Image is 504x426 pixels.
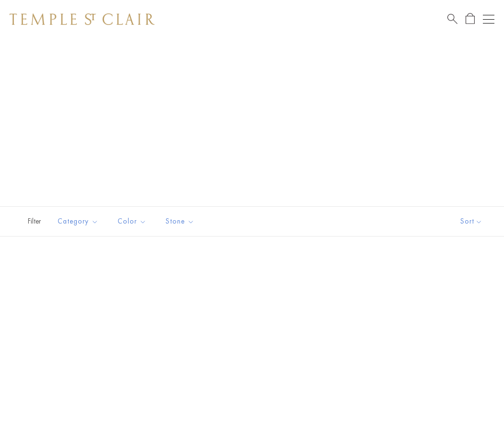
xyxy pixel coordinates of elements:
[10,13,155,25] img: Temple St. Clair
[110,211,154,232] button: Color
[483,13,494,25] button: Open navigation
[439,207,504,236] button: Show sort by
[53,215,106,227] span: Category
[161,215,202,227] span: Stone
[447,13,457,25] a: Search
[158,211,202,232] button: Stone
[113,215,154,227] span: Color
[50,211,106,232] button: Category
[466,13,475,25] a: Open Shopping Bag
